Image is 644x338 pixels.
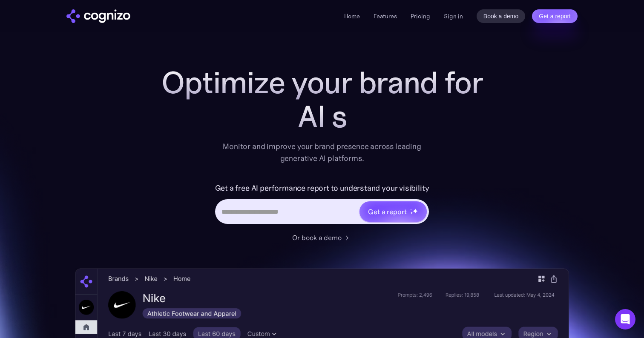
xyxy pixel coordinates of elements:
a: Home [344,12,360,20]
img: star [412,208,418,214]
a: Get a report [532,9,578,23]
div: Open Intercom Messenger [615,309,635,329]
div: Or book a demo [292,232,342,243]
div: Get a report [368,206,406,217]
a: Book a demo [477,9,526,23]
form: Hero URL Input Form [215,181,429,228]
a: Pricing [411,12,430,20]
img: cognizo logo [66,9,130,23]
label: Get a free AI performance report to understand your visibility [215,181,429,195]
img: star [410,209,411,210]
a: Or book a demo [292,232,352,243]
a: home [66,9,130,23]
div: Monitor and improve your brand presence across leading generative AI platforms. [217,140,427,164]
h1: Optimize your brand for [152,66,492,100]
div: AI s [152,100,492,134]
a: Sign in [444,11,463,21]
a: Features [374,12,397,20]
img: star [410,212,413,215]
a: Get a reportstarstarstar [359,201,428,223]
